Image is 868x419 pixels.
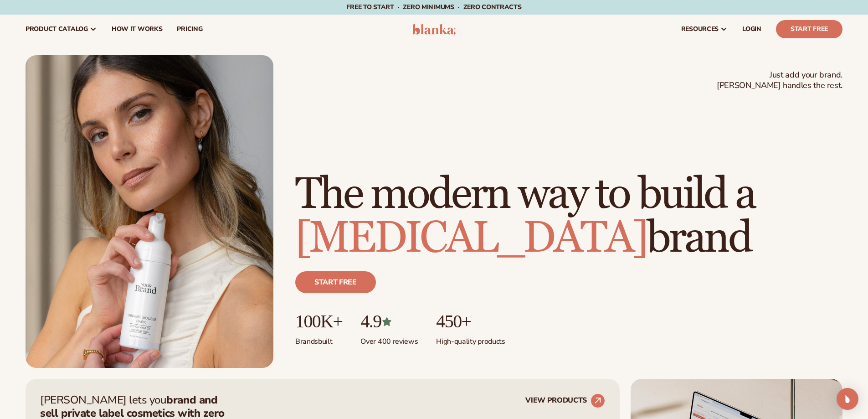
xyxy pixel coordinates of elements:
[295,271,376,293] a: Start free
[681,26,719,33] span: resources
[177,26,202,33] span: pricing
[674,15,735,44] a: resources
[295,311,342,331] p: 100K+
[360,331,418,347] p: Over 400 reviews
[525,393,605,408] a: VIEW PRODUCTS
[717,70,842,91] span: Just add your brand. [PERSON_NAME] handles the rest.
[360,311,418,331] p: 4.9
[436,311,505,331] p: 450+
[18,15,104,44] a: product catalog
[26,26,88,33] span: product catalog
[436,331,505,347] p: High-quality products
[104,15,170,44] a: How It Works
[169,15,210,44] a: pricing
[837,388,858,410] div: Open Intercom Messenger
[295,212,647,265] span: [MEDICAL_DATA]
[346,3,521,11] span: Free to start · ZERO minimums · ZERO contracts
[742,26,761,33] span: LOGIN
[412,24,456,35] img: logo
[26,55,273,368] img: Female holding tanning mousse.
[776,20,842,38] a: Start Free
[112,26,163,33] span: How It Works
[295,173,842,260] h1: The modern way to build a brand
[735,15,769,44] a: LOGIN
[295,331,342,347] p: Brands built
